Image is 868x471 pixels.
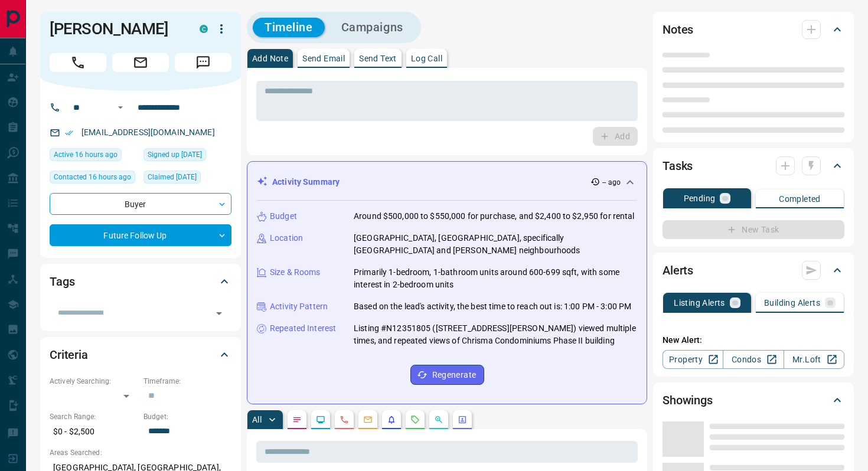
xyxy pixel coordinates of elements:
[50,193,231,215] div: Buyer
[65,129,73,137] svg: Email Verified
[302,54,345,63] p: Send Email
[723,350,784,369] a: Condos
[50,267,231,296] div: Tags
[434,415,443,424] svg: Opportunities
[50,376,138,387] p: Actively Searching:
[270,322,336,335] p: Repeated Interest
[270,232,303,244] p: Location
[270,300,328,313] p: Activity Pattern
[200,25,208,33] div: condos.ca
[410,415,420,424] svg: Requests
[253,18,325,37] button: Timeline
[50,53,106,72] span: Call
[316,415,325,424] svg: Lead Browsing Activity
[50,171,138,187] div: Fri Sep 12 2025
[359,54,397,63] p: Send Text
[354,266,637,291] p: Primarily 1-bedroom, 1-bathroom units around 600-699 sqft, with some interest in 2-bedroom units
[252,54,288,63] p: Add Note
[663,156,693,175] h2: Tasks
[143,376,231,387] p: Timeframe:
[779,195,821,203] p: Completed
[663,334,844,346] p: New Alert:
[363,415,373,424] svg: Emails
[340,415,349,424] svg: Calls
[175,53,231,72] span: Message
[663,15,844,44] div: Notes
[272,176,340,188] p: Activity Summary
[410,365,484,385] button: Regenerate
[50,19,182,38] h1: [PERSON_NAME]
[663,386,844,414] div: Showings
[354,300,631,313] p: Based on the lead's activity, the best time to reach out is: 1:00 PM - 3:00 PM
[54,171,131,183] span: Contacted 16 hours ago
[663,256,844,284] div: Alerts
[602,177,621,188] p: -- ago
[764,299,820,307] p: Building Alerts
[81,127,215,137] a: [EMAIL_ADDRESS][DOMAIN_NAME]
[329,18,415,37] button: Campaigns
[458,415,467,424] svg: Agent Actions
[354,322,637,347] p: Listing #N12351805 ([STREET_ADDRESS][PERSON_NAME]) viewed multiple times, and repeated views of C...
[270,266,321,279] p: Size & Rooms
[663,20,693,39] h2: Notes
[663,152,844,180] div: Tasks
[354,210,635,223] p: Around $500,000 to $550,000 for purchase, and $2,400 to $2,950 for rental
[211,305,227,322] button: Open
[143,148,231,165] div: Mon May 15 2017
[50,341,231,369] div: Criteria
[663,261,693,280] h2: Alerts
[50,148,138,165] div: Fri Sep 12 2025
[663,391,713,410] h2: Showings
[354,232,637,257] p: [GEOGRAPHIC_DATA], [GEOGRAPHIC_DATA], specifically [GEOGRAPHIC_DATA] and [PERSON_NAME] neighbourh...
[270,210,297,223] p: Budget
[50,272,74,291] h2: Tags
[50,345,88,364] h2: Criteria
[387,415,396,424] svg: Listing Alerts
[112,53,169,72] span: Email
[50,422,138,441] p: $0 - $2,500
[50,411,138,422] p: Search Range:
[54,149,118,161] span: Active 16 hours ago
[148,149,202,161] span: Signed up [DATE]
[684,194,716,202] p: Pending
[143,171,231,187] div: Fri Apr 07 2023
[411,54,442,63] p: Log Call
[784,350,844,369] a: Mr.Loft
[257,171,637,193] div: Activity Summary-- ago
[292,415,302,424] svg: Notes
[674,299,725,307] p: Listing Alerts
[143,411,231,422] p: Budget:
[113,100,128,115] button: Open
[663,350,723,369] a: Property
[252,416,262,424] p: All
[50,447,231,458] p: Areas Searched:
[148,171,197,183] span: Claimed [DATE]
[50,224,231,246] div: Future Follow Up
